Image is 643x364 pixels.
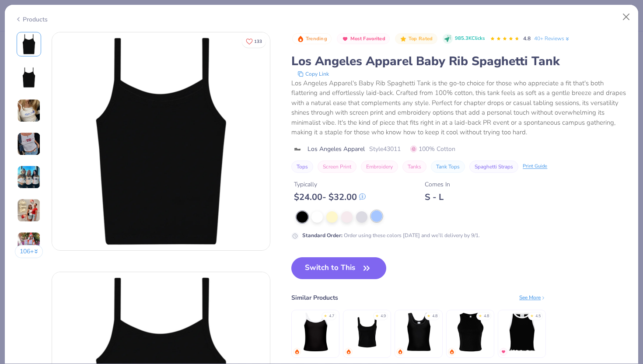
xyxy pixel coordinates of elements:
img: Front [52,32,270,250]
div: Products [15,15,48,24]
button: copy to clipboard [295,70,332,78]
div: 4.9 [381,313,386,319]
button: Badge Button [395,33,437,45]
div: $ 24.00 - $ 32.00 [294,192,366,203]
div: 4.8 [484,313,489,319]
div: Los Angeles Apparel Baby Rib Spaghetti Tank [291,53,628,70]
img: User generated content [17,232,41,255]
span: Top Rated [409,36,433,41]
div: ★ [530,313,534,317]
img: Bella Canvas Ladies' Micro Ribbed Scoop Tank [346,311,388,353]
div: 4.8 Stars [490,32,520,46]
div: 4.8 [432,313,437,319]
div: Typically [294,180,366,189]
div: ★ [375,313,379,317]
img: trending.gif [294,349,300,354]
img: MostFav.gif [501,349,506,354]
span: Trending [306,36,327,41]
a: 40+ Reviews [534,35,570,42]
button: Tanks [402,161,426,173]
div: Order using these colors [DATE] and we’ll delivery by 9/1. [302,231,480,239]
img: User generated content [17,99,41,122]
button: Like [242,35,266,48]
img: User generated content [17,165,41,189]
img: brand logo [291,146,303,153]
div: See More [519,294,546,301]
div: S - L [425,192,450,203]
img: Fresh Prints Cali Camisole Top [295,311,336,353]
img: Fresh Prints Sasha Crop Top [501,311,543,353]
button: Switch to This [291,257,386,279]
img: Fresh Prints Sunset Blvd Ribbed Scoop Tank Top [398,311,440,353]
div: 4.5 [535,313,541,319]
strong: Standard Order : [302,232,342,239]
img: Top Rated sort [400,35,407,42]
div: 4.7 [329,313,334,319]
span: 4.8 [523,35,531,42]
img: Front [18,34,39,55]
div: Print Guide [523,163,547,170]
span: 985.3K Clicks [455,35,485,42]
img: User generated content [17,199,41,222]
span: Most Favorited [350,36,385,41]
img: User generated content [17,132,41,156]
img: trending.gif [449,349,454,354]
div: ★ [479,313,482,317]
span: Style 43011 [369,144,401,154]
img: trending.gif [398,349,403,354]
button: Spaghetti Straps [469,161,518,173]
span: Los Angeles Apparel [308,144,365,154]
img: Bella + Canvas Ladies' Micro Ribbed Racerback Tank [450,311,491,353]
div: ★ [324,313,327,317]
div: Los Angeles Apparel's Baby Rib Spaghetti Tank is the go-to choice for those who appreciate a fit ... [291,78,628,137]
button: Close [618,9,635,25]
button: 106+ [15,245,43,258]
div: Similar Products [291,293,338,302]
div: Comes In [425,180,450,189]
button: Badge Button [292,33,332,45]
img: Back [18,67,39,88]
span: 133 [254,39,262,44]
button: Screen Print [318,161,356,173]
span: 100% Cotton [410,144,455,154]
button: Tank Tops [431,161,465,173]
img: trending.gif [346,349,351,354]
div: ★ [427,313,430,317]
img: Most Favorited sort [342,35,349,42]
button: Embroidery [361,161,398,173]
img: Trending sort [297,35,304,42]
button: Badge Button [337,33,390,45]
button: Tops [291,161,313,173]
